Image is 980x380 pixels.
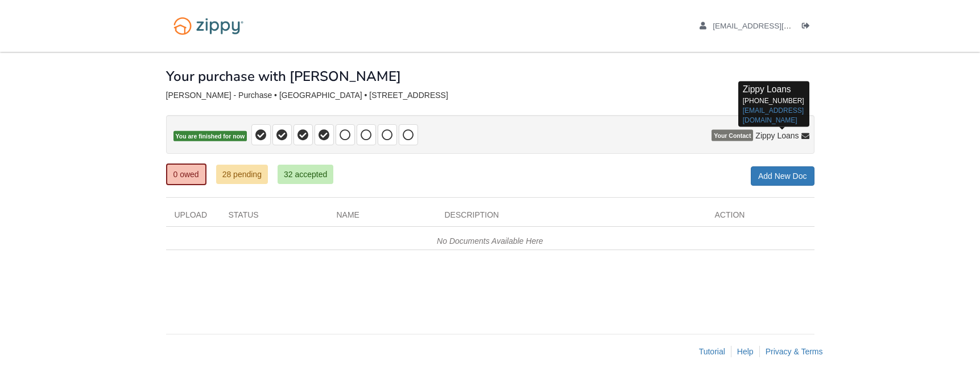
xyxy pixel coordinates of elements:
a: [EMAIL_ADDRESS][DOMAIN_NAME] [743,106,804,124]
img: Logo [166,11,251,40]
a: Privacy & Terms [766,347,823,356]
span: Zippy Loans [755,130,799,141]
a: Log out [802,22,814,33]
div: Name [328,209,436,226]
span: You are finished for now [173,131,247,142]
div: Action [706,209,814,226]
div: Status [220,209,328,226]
a: 0 owed [166,164,206,185]
a: Add New Doc [751,166,814,186]
h1: Your purchase with [PERSON_NAME] [166,69,401,84]
em: No Documents Available Here [437,236,543,246]
p: [PHONE_NUMBER] [743,83,805,125]
a: Tutorial [699,347,725,356]
span: toshaworthey@gmail.com [713,22,843,30]
div: [PERSON_NAME] - Purchase • [GEOGRAPHIC_DATA] • [STREET_ADDRESS] [166,91,814,100]
a: Help [737,347,754,356]
a: edit profile [700,22,843,33]
div: Upload [166,209,220,226]
div: Description [436,209,706,226]
a: 32 accepted [278,165,333,184]
span: Zippy Loans [743,84,791,94]
span: Your Contact [712,130,753,141]
a: 28 pending [216,165,268,184]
